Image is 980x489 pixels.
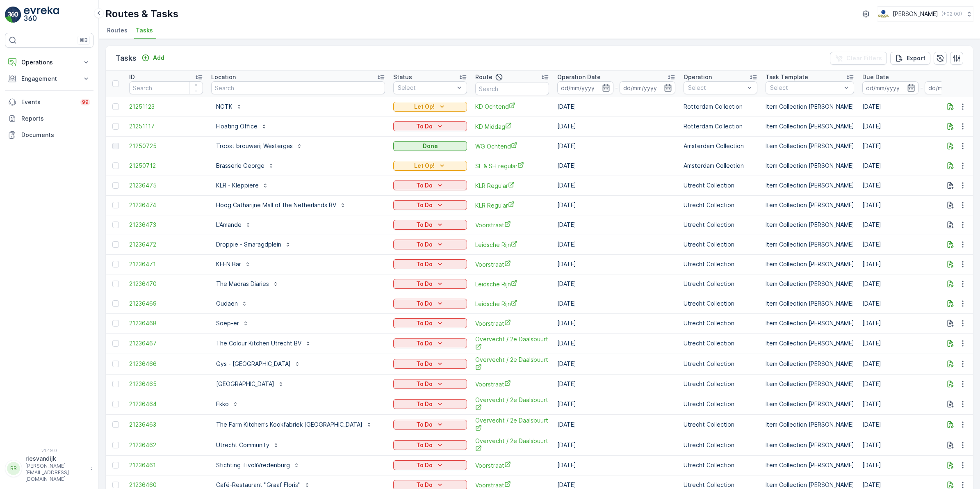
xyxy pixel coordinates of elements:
[5,455,93,482] button: RRriesvandijk[PERSON_NAME][EMAIL_ADDRESS][DOMAIN_NAME]
[475,416,549,433] span: Overvecht / 2e Daalsbuurt
[129,162,203,170] a: 21250712
[761,374,858,394] td: Item Collection [PERSON_NAME]
[112,381,119,387] div: Toggle Row Selected
[761,136,858,156] td: Item Collection [PERSON_NAME]
[553,274,679,294] td: [DATE]
[553,235,679,254] td: [DATE]
[393,220,467,230] button: To Do
[679,414,761,435] td: Utrecht Collection
[553,394,679,414] td: [DATE]
[112,482,119,488] div: Toggle Row Selected
[393,440,467,450] button: To Do
[475,335,549,352] a: Overvecht / 2e Daalsbuurt
[129,441,203,449] a: 21236462
[5,94,93,110] a: Events99
[475,461,549,470] span: Voorstraat
[475,142,549,151] a: WG Ochtend
[216,339,301,347] p: The Colour Kitchen Utrecht BV
[416,441,433,449] p: To Do
[216,221,242,229] p: L'Amande
[216,319,239,327] p: Soep-er
[112,241,119,248] div: Toggle Row Selected
[553,313,679,333] td: [DATE]
[761,394,858,414] td: Item Collection [PERSON_NAME]
[216,400,229,408] p: Ekko
[475,201,549,210] span: KLR Regular
[393,420,467,430] button: To Do
[393,399,467,409] button: To Do
[211,317,254,330] button: Soep-er
[553,294,679,313] td: [DATE]
[112,222,119,228] div: Toggle Row Selected
[907,54,925,62] p: Export
[393,259,467,269] button: To Do
[679,215,761,235] td: Utrecht Collection
[129,122,203,130] a: 21251117
[82,99,89,105] p: 99
[679,254,761,274] td: Utrecht Collection
[475,181,549,190] a: KLR Regular
[416,221,433,229] p: To Do
[216,299,238,308] p: Oudaen
[216,181,259,190] p: KLR - Kleppiere
[116,53,137,64] p: Tasks
[761,235,858,254] td: Item Collection [PERSON_NAME]
[393,181,467,190] button: To Do
[553,176,679,195] td: [DATE]
[112,103,119,110] div: Toggle Row Selected
[416,122,433,130] p: To Do
[393,102,467,112] button: Let Op!
[211,357,305,370] button: Gys - [GEOGRAPHIC_DATA]
[475,260,549,269] a: Voorstraat
[129,280,203,288] span: 21236470
[890,52,930,65] button: Export
[129,221,203,229] a: 21236473
[475,73,492,81] p: Route
[216,461,290,469] p: Stichting TivoliVredenburg
[766,73,808,81] p: Task Template
[679,195,761,215] td: Utrecht Collection
[416,201,433,209] p: To Do
[129,81,203,94] input: Search
[21,58,77,66] p: Operations
[211,100,247,113] button: NOTK
[25,455,86,463] p: riesvandijk
[129,481,203,489] span: 21236460
[216,162,264,170] p: Brasserie George
[112,202,119,208] div: Toggle Row Selected
[5,54,93,71] button: Operations
[553,254,679,274] td: [DATE]
[112,182,119,189] div: Toggle Row Selected
[393,318,467,328] button: To Do
[393,299,467,308] button: To Do
[679,394,761,414] td: Utrecht Collection
[761,294,858,313] td: Item Collection [PERSON_NAME]
[393,161,467,171] button: Let Op!
[21,131,90,139] p: Documents
[129,461,203,469] a: 21236461
[475,122,549,131] span: KD Middag
[475,221,549,229] span: Voorstraat
[553,117,679,136] td: [DATE]
[761,414,858,435] td: Item Collection [PERSON_NAME]
[211,337,316,350] button: The Colour Kitchen Utrecht BV
[679,235,761,254] td: Utrecht Collection
[877,9,889,18] img: basis-logo_rgb2x.png
[393,121,467,131] button: To Do
[216,103,232,111] p: NOTK
[414,103,435,111] p: Let Op!
[553,156,679,176] td: [DATE]
[393,460,467,470] button: To Do
[679,294,761,313] td: Utrecht Collection
[211,238,296,251] button: Droppie - Smaragdplein
[475,240,549,249] span: Leidsche Rijn
[877,7,973,21] button: [PERSON_NAME](+02:00)
[211,439,284,452] button: Utrecht Community
[129,319,203,327] a: 21236468
[761,274,858,294] td: Item Collection [PERSON_NAME]
[679,333,761,354] td: Utrecht Collection
[129,380,203,388] a: 21236465
[416,339,433,347] p: To Do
